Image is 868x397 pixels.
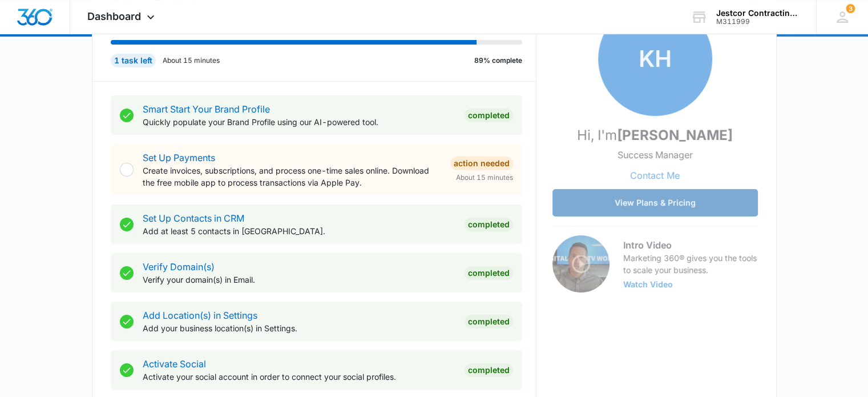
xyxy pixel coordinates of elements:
p: Success Manager [617,148,693,162]
a: Set Up Contacts in CRM [143,212,244,224]
div: notifications count [846,4,855,13]
p: Hi, I'm [577,125,733,146]
p: Verify your domain(s) in Email. [143,274,455,286]
a: Smart Start Your Brand Profile [143,103,270,115]
div: Completed [465,109,513,122]
strong: [PERSON_NAME] [617,127,733,143]
p: Marketing 360® gives you the tools to scale your business. [623,252,758,276]
div: Completed [465,218,513,231]
a: Activate Social [143,358,206,370]
a: Set Up Payments [143,152,215,163]
span: 3 [846,4,855,13]
button: View Plans & Pricing [552,189,758,216]
p: Add your business location(s) in Settings. [143,322,455,334]
div: 1 task left [111,54,156,67]
span: Dashboard [87,10,141,22]
div: Action Needed [450,157,513,170]
img: Intro Video [552,235,609,292]
p: Quickly populate your Brand Profile using our AI-powered tool. [143,116,455,128]
div: account name [716,9,800,18]
span: KH [598,2,712,116]
a: Verify Domain(s) [143,261,215,272]
div: Completed [465,363,513,377]
span: About 15 minutes [456,173,513,183]
button: Contact Me [619,162,691,189]
h3: Intro Video [623,238,758,252]
p: Create invoices, subscriptions, and process one-time sales online. Download the free mobile app t... [143,165,441,189]
p: 89% complete [474,55,522,66]
button: Watch Video [623,280,673,288]
div: account id [716,18,800,26]
a: Add Location(s) in Settings [143,310,257,321]
p: About 15 minutes [163,55,220,66]
div: Completed [465,266,513,280]
p: Add at least 5 contacts in [GEOGRAPHIC_DATA]. [143,225,455,237]
p: Activate your social account in order to connect your social profiles. [143,371,455,383]
div: Completed [465,315,513,328]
